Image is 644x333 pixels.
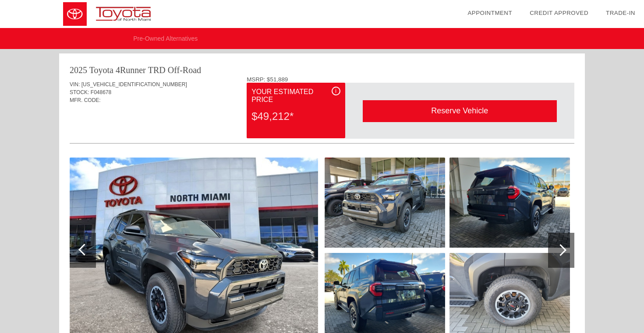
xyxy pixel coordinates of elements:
div: 2025 Toyota 4Runner [70,64,146,76]
span: F048678 [91,89,111,95]
div: i [332,87,340,95]
div: Your Estimated Price [251,87,340,105]
img: ce8cbf6c7d740b7e2596778f21ab5790x.jpg [325,158,445,248]
a: Credit Approved [530,10,588,16]
div: Reserve Vehicle [363,100,557,122]
div: $49,212* [251,105,340,128]
div: Quoted on [DATE] 3:52:38 PM [70,117,574,131]
span: MFR. CODE: [70,97,101,103]
img: 5ccfff7028b714c58b3715db85d0755dx.jpg [449,158,570,248]
a: Appointment [467,10,512,16]
div: TRD Off-Road [148,64,201,76]
span: [US_VEHICLE_IDENTIFICATION_NUMBER] [81,81,187,88]
div: MSRP: $51,889 [247,76,574,83]
span: VIN: [70,81,80,88]
span: STOCK: [70,89,89,95]
a: Trade-In [606,10,635,16]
